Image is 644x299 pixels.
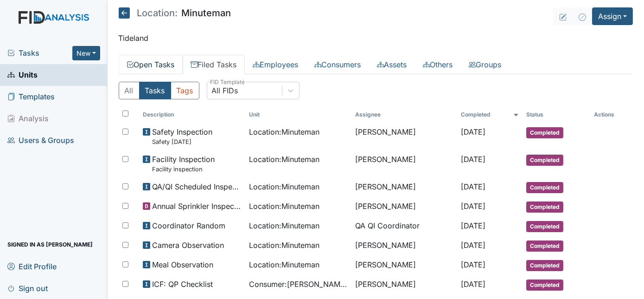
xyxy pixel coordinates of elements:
span: Sign out [7,281,48,295]
td: [PERSON_NAME] [351,255,458,275]
span: Completed [526,127,563,138]
span: [DATE] [461,260,485,269]
td: [PERSON_NAME] [351,150,458,177]
td: QA QI Coordinator [351,216,458,236]
input: Toggle All Rows Selected [122,110,128,117]
th: Toggle SortBy [523,107,591,123]
span: Consumer : [PERSON_NAME] [249,279,348,290]
a: Filed Tasks [183,55,245,74]
a: Others [415,55,461,74]
td: [PERSON_NAME] [351,177,458,197]
span: Facility Inspection Facility inspection [152,154,215,174]
span: ICF: QP Checklist [152,279,213,290]
span: Completed [526,260,563,271]
span: Annual Sprinkler Inspection [152,201,242,212]
span: Completed [526,240,563,252]
th: Toggle SortBy [245,107,351,123]
span: Completed [526,221,563,232]
h5: Minuteman [119,7,231,19]
a: Employees [245,55,306,74]
span: Location : Minuteman [249,154,319,165]
span: Units [7,68,38,82]
span: [DATE] [461,221,485,230]
span: [DATE] [461,240,485,250]
span: Location : Minuteman [249,220,319,231]
span: Location : Minuteman [249,126,319,137]
span: [DATE] [461,279,485,289]
small: Safety [DATE] [152,137,212,146]
span: Coordinator Random [152,220,225,231]
span: Signed in as [PERSON_NAME] [7,237,93,252]
span: Location: [137,8,178,18]
span: Completed [526,155,563,166]
button: Tags [171,82,199,99]
td: [PERSON_NAME] [351,236,458,255]
a: Tasks [7,47,72,58]
button: Tasks [139,82,171,99]
span: Camera Observation [152,240,224,251]
span: Location : Minuteman [249,201,319,212]
span: Completed [526,201,563,213]
p: Tideland [119,32,633,44]
a: Open Tasks [119,55,183,74]
th: Toggle SortBy [457,107,522,123]
div: All FIDs [212,85,238,96]
button: Assign [592,7,633,25]
span: [DATE] [461,201,485,211]
span: [DATE] [461,127,485,136]
span: Location : Minuteman [249,181,319,192]
a: Assets [369,55,415,74]
td: [PERSON_NAME] [351,275,458,294]
span: Location : Minuteman [249,259,319,270]
span: Location : Minuteman [249,240,319,251]
span: Meal Observation [152,259,213,270]
span: Completed [526,182,563,193]
td: [PERSON_NAME] [351,123,458,150]
span: Users & Groups [7,133,74,148]
span: Templates [7,90,55,104]
th: Actions [590,107,633,123]
th: Assignee [351,107,458,123]
a: Groups [461,55,510,74]
small: Facility inspection [152,165,215,174]
span: [DATE] [461,155,485,164]
a: Consumers [306,55,369,74]
span: Safety Inspection Safety 9/21/2025 [152,126,212,146]
div: Type filter [119,82,199,99]
span: Completed [526,279,563,291]
span: Edit Profile [7,259,57,273]
th: Toggle SortBy [139,107,245,123]
button: New [72,46,100,60]
td: [PERSON_NAME] [351,197,458,216]
span: [DATE] [461,182,485,191]
span: QA/QI Scheduled Inspection [152,181,242,192]
button: All [119,82,140,99]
